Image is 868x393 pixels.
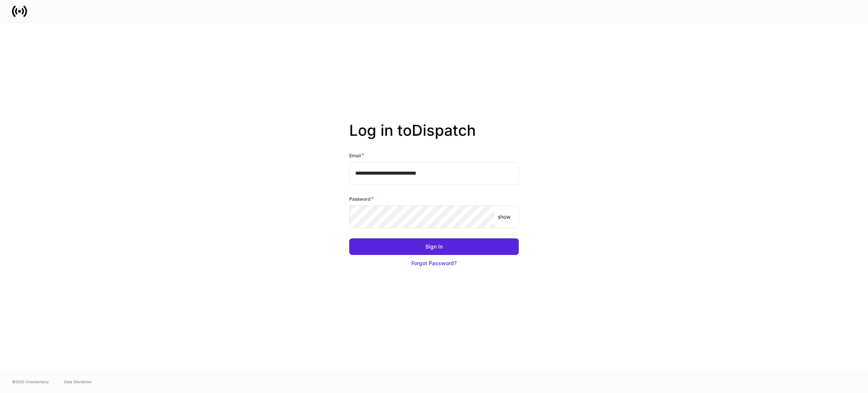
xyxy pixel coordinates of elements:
[349,121,519,152] h2: Log in to Dispatch
[64,379,92,385] a: Data Disclaimer
[349,195,374,203] h6: Password
[12,379,49,385] span: © 2025 OneAdvisory
[425,243,443,250] div: Sign In
[349,238,519,255] button: Sign In
[411,259,457,267] div: Forgot Password?
[349,152,364,159] h6: Email
[349,255,519,272] button: Forgot Password?
[498,213,510,221] p: show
